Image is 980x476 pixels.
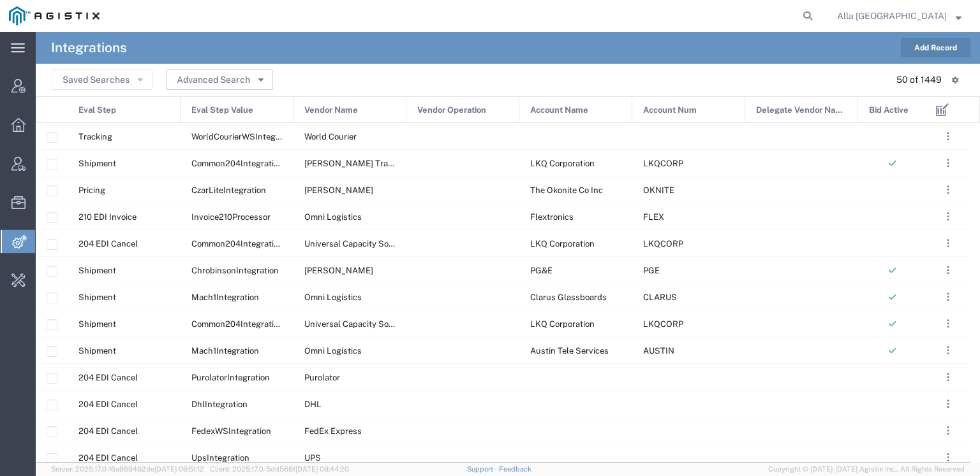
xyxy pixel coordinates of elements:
[530,212,574,222] span: Flextronics
[304,373,340,382] span: Purolator
[191,185,266,195] span: CzarLiteIntegration
[78,97,116,124] span: Eval Step
[78,400,138,409] span: 204 EDI Cancel
[530,266,553,275] span: PG&E
[896,73,942,87] div: 50 of 1449
[191,400,248,409] span: DhlIntegration
[947,155,949,171] span: . . .
[643,97,697,124] span: Account Num
[947,370,949,385] span: . . .
[9,6,100,25] img: logo
[939,181,957,199] button: ...
[643,212,664,222] span: FLEX
[304,453,321,463] span: UPS
[939,422,957,440] button: ...
[417,97,486,124] span: Vendor Operation
[304,185,373,195] span: C.H. Robinson
[947,450,949,465] span: . . .
[191,132,298,141] span: WorldCourierWSIntegration
[939,342,957,359] button: ...
[304,346,362,356] span: Omni Logistics
[191,346,259,356] span: Mach1Integration
[51,465,204,473] span: Server: 2025.17.0-16a969492de
[499,465,531,473] a: Feedback
[191,212,271,222] span: Invoice210Processor
[191,239,283,249] span: Common204Integration
[530,97,588,124] span: Account Name
[643,292,677,302] span: CLARUS
[939,315,957,333] button: ...
[947,209,949,224] span: . . .
[869,97,909,124] span: Bid Active
[836,8,962,24] button: Alla [GEOGRAPHIC_DATA]
[947,182,949,198] span: . . .
[304,266,373,275] span: C.H. Robinson
[530,159,595,168] span: LKQ Corporation
[78,453,138,463] span: 204 EDI Cancel
[191,426,271,436] span: FedexWSIntegration
[304,292,362,302] span: Omni Logistics
[78,132,112,141] span: Tracking
[78,239,138,249] span: 204 EDI Cancel
[191,159,283,168] span: Common204Integration
[947,396,949,412] span: . . .
[947,263,949,278] span: . . .
[756,97,844,124] span: Delegate Vendor Name
[947,423,949,438] span: . . .
[78,426,138,436] span: 204 EDI Cancel
[939,154,957,172] button: ...
[643,239,683,249] span: LKQCORP
[467,465,499,473] a: Support
[939,234,957,252] button: ...
[947,236,949,251] span: . . .
[154,465,204,473] span: [DATE] 09:51:12
[78,185,105,195] span: Pricing
[939,449,957,466] button: ...
[191,97,253,124] span: Eval Step Value
[78,212,137,222] span: 210 EDI Invoice
[901,38,970,57] button: Add Record
[643,346,674,356] span: AUSTIN
[304,97,358,124] span: Vendor Name
[837,9,947,23] span: Alla Marokko
[939,127,957,145] button: ...
[191,453,249,463] span: UpsIntegration
[643,319,683,329] span: LKQCORP
[939,288,957,306] button: ...
[78,373,138,382] span: 204 EDI Cancel
[78,346,116,356] span: Shipment
[304,212,362,222] span: Omni Logistics
[947,316,949,331] span: . . .
[166,69,273,90] button: Advanced Search
[78,292,116,302] span: Shipment
[304,426,362,436] span: FedEx Express
[947,343,949,358] span: . . .
[52,69,152,90] button: Saved Searches
[51,32,127,64] h4: Integrations
[304,319,415,329] span: Universal Capacity Solutions
[210,465,349,473] span: Client: 2025.17.0-5dd568f
[78,319,116,329] span: Shipment
[530,319,595,329] span: LKQ Corporation
[295,465,349,473] span: [DATE] 08:44:20
[191,292,259,302] span: Mach1Integration
[191,266,279,275] span: ChrobinsonIntegration
[947,129,949,144] span: . . .
[939,208,957,226] button: ...
[78,159,116,168] span: Shipment
[643,266,660,275] span: PGE
[530,292,607,302] span: Clarus Glassboards
[530,239,595,249] span: LKQ Corporation
[643,185,674,195] span: OKNITE
[947,289,949,305] span: . . .
[939,368,957,386] button: ...
[304,132,357,141] span: World Courier
[191,319,283,329] span: Common204Integration
[939,395,957,413] button: ...
[304,159,479,168] span: Nolan Transportation Group, LLC
[304,400,322,409] span: DHL
[78,266,116,275] span: Shipment
[768,464,965,475] span: Copyright © [DATE]-[DATE] Agistix Inc., All Rights Reserved
[530,185,603,195] span: The Okonite Co Inc
[304,239,415,249] span: Universal Capacity Solutions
